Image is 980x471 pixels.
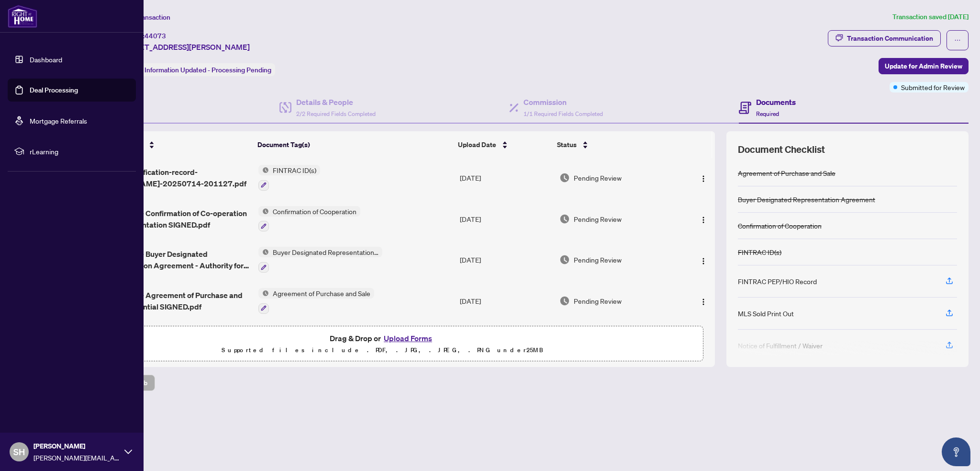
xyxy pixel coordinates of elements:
td: [DATE] [456,157,556,198]
span: Ontario 100 - Agreement of Purchase and Sale - Residential SIGNED.pdf [98,289,251,312]
img: Document Status [559,214,570,224]
span: View Transaction [119,13,170,22]
button: Status IconBuyer Designated Representation Agreement [258,247,382,273]
span: Drag & Drop orUpload FormsSupported files include .PDF, .JPG, .JPEG, .PNG under25MB [62,326,703,362]
img: Status Icon [258,288,269,299]
article: Transaction saved [DATE] [892,11,969,23]
span: 44073 [145,32,166,40]
div: Transaction Communication [847,31,933,46]
td: [DATE] [456,280,556,322]
img: Status Icon [258,165,269,175]
span: Drag & Drop or [330,332,435,345]
th: Document Tag(s) [254,131,454,158]
p: Supported files include .PDF, .JPG, .JPEG, .PNG under 25 MB [67,345,697,356]
span: fintrac-identification-record-[PERSON_NAME]-20250714-201127.pdf [98,166,251,189]
button: Update for Admin Review [879,58,969,74]
h4: Commission [523,96,603,108]
button: Logo [696,293,711,309]
button: Transaction Communication [828,30,941,46]
span: Submitted for Review [901,82,965,92]
img: Logo [700,216,707,224]
span: Pending Review [574,254,622,265]
button: Logo [696,252,711,267]
span: ellipsis [954,37,961,44]
span: 1/1 Required Fields Completed [523,110,603,117]
span: Status [557,139,577,150]
span: Document Checklist [738,143,825,156]
span: FINTRAC ID(s) [269,165,320,175]
span: Update for Admin Review [885,58,962,74]
span: Buyer Designated Representation Agreement [269,247,382,257]
span: Pending Review [574,172,622,183]
td: [DATE] [456,198,556,240]
span: [PERSON_NAME][EMAIL_ADDRESS][DOMAIN_NAME] [33,452,120,463]
button: Status IconConfirmation of Cooperation [258,206,360,232]
img: Logo [700,175,707,183]
img: logo [8,5,37,28]
a: Deal Processing [30,86,78,94]
span: Information Updated - Processing Pending [145,66,271,74]
button: Logo [696,211,711,227]
th: (10) File Name [93,131,254,158]
span: rLearning [30,146,129,157]
div: MLS Sold Print Out [738,308,794,319]
div: Status: [119,63,275,76]
button: Status IconFINTRAC ID(s) [258,165,320,191]
div: FINTRAC PEP/HIO Record [738,276,817,287]
span: SH [13,445,25,459]
span: 2/2 Required Fields Completed [296,110,376,117]
img: Document Status [559,172,570,183]
img: Logo [700,257,707,265]
h4: Documents [756,96,796,108]
button: Open asap [942,437,970,466]
img: Document Status [559,254,570,265]
th: Status [553,131,677,158]
img: Status Icon [258,206,269,217]
button: Logo [696,170,711,185]
span: [STREET_ADDRESS][PERSON_NAME] [119,41,250,53]
div: Buyer Designated Representation Agreement [738,194,875,205]
td: [DATE] [456,239,556,280]
a: Mortgage Referrals [30,116,87,125]
span: Required [756,110,779,117]
span: Confirmation of Cooperation [269,206,360,217]
img: Logo [700,298,707,306]
img: Document Status [559,296,570,306]
span: Upload Date [458,139,496,150]
div: Agreement of Purchase and Sale [738,168,835,178]
h4: Details & People [296,96,376,108]
span: Ontario 371 - Buyer Designated Representation Agreement - Authority for Purchase or Lease SIGNED.pdf [98,248,251,271]
th: Upload Date [454,131,553,158]
img: Status Icon [258,247,269,257]
div: Confirmation of Cooperation [738,220,822,231]
span: Agreement of Purchase and Sale [269,288,374,299]
button: Upload Forms [381,332,435,345]
span: [PERSON_NAME] [33,441,120,451]
div: FINTRAC ID(s) [738,247,781,257]
span: Pending Review [574,214,622,224]
span: Ontario 320 - Confirmation of Co-operation and Representation SIGNED.pdf [98,207,251,230]
button: Status IconAgreement of Purchase and Sale [258,288,374,314]
a: Dashboard [30,55,62,64]
span: Pending Review [574,296,622,306]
